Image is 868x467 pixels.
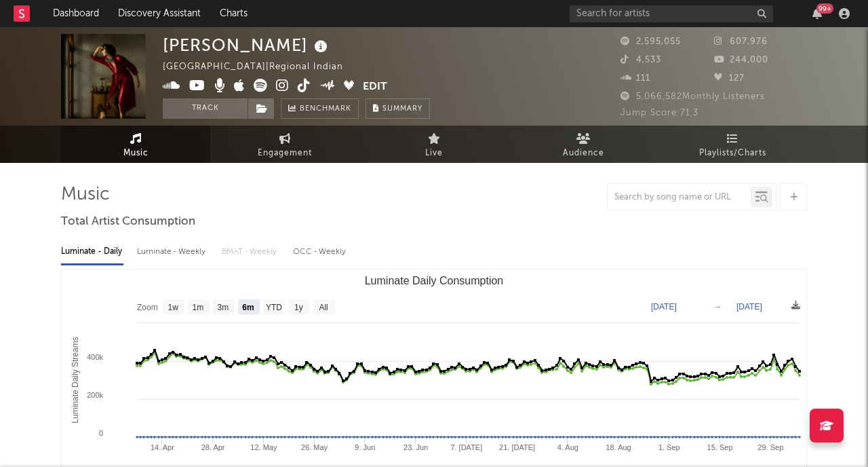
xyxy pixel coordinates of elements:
text: [DATE] [736,302,762,312]
text: 7. [DATE] [450,443,482,451]
text: 1m [193,303,204,312]
div: Luminate - Weekly [137,240,208,263]
a: Benchmark [281,98,359,119]
text: 15. Sep [707,443,733,451]
button: Track [163,98,248,119]
div: OCC - Weekly [293,240,347,263]
span: Summary [382,105,422,113]
span: 5,066,582 Monthly Listeners [620,92,765,101]
span: Audience [563,145,604,162]
text: 4. Aug [557,443,578,451]
span: Total Artist Consumption [61,214,195,230]
span: Playlists/Charts [699,145,766,162]
span: 4,533 [620,56,661,64]
text: → [713,302,722,312]
button: Summary [366,98,430,119]
text: 1. Sep [658,443,680,451]
text: 3m [218,303,229,312]
text: 1w [168,303,179,312]
a: Music [61,126,210,163]
div: [PERSON_NAME] [163,34,331,56]
text: 6m [242,303,254,312]
span: 2,595,055 [620,37,681,46]
span: Benchmark [300,101,351,117]
a: Live [359,126,509,163]
text: Luminate Daily Consumption [365,275,504,286]
text: 29. Sep [757,443,783,451]
span: 127 [714,74,745,83]
text: 9. Jun [355,443,375,451]
a: Playlists/Charts [658,126,807,163]
span: 607,976 [714,37,768,46]
text: 21. [DATE] [499,443,535,451]
text: 400k [87,353,103,361]
span: Jump Score: 71.3 [620,109,698,117]
text: YTD [266,303,282,312]
text: 14. Apr [151,443,174,451]
text: All [319,303,328,312]
text: 18. Aug [606,443,631,451]
text: Luminate Daily Streams [71,337,80,423]
a: Audience [509,126,658,163]
text: 23. Jun [403,443,428,451]
text: 200k [87,391,103,399]
span: 244,000 [714,56,768,64]
span: 111 [620,74,650,83]
input: Search for artists [570,5,773,22]
span: Engagement [258,145,312,162]
text: 1y [294,303,303,312]
button: Edit [363,79,387,96]
span: Music [123,145,149,162]
text: [DATE] [651,302,677,312]
div: [GEOGRAPHIC_DATA] | Regional Indian [163,59,359,75]
text: 28. Apr [201,443,225,451]
text: 12. May [250,443,277,451]
a: Engagement [210,126,359,163]
text: 0 [99,429,103,437]
div: 99 + [816,3,833,14]
input: Search by song name or URL [608,192,751,203]
span: Live [425,145,443,162]
div: Luminate - Daily [61,240,123,263]
button: 99+ [812,8,822,19]
text: 26. May [301,443,328,451]
text: Zoom [137,303,158,312]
